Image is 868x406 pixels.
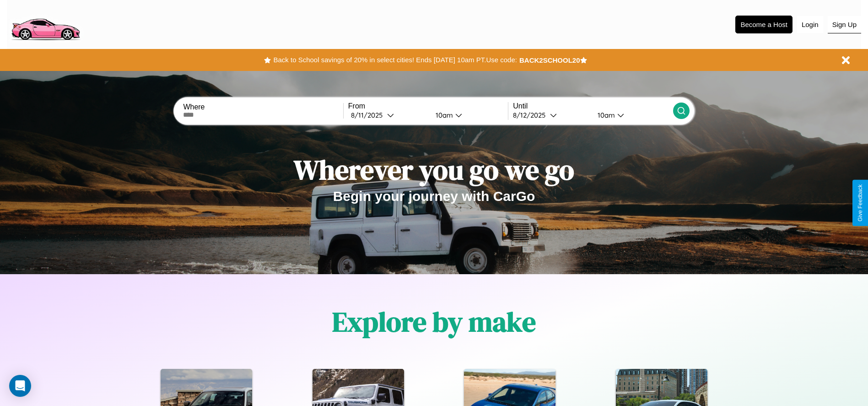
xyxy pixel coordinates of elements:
div: Give Feedback [857,184,863,222]
div: 10am [593,111,617,119]
button: Login [797,16,823,33]
button: Sign Up [828,16,861,33]
div: 8 / 12 / 2025 [513,111,550,119]
button: Back to School savings of 20% in select cities! Ends [DATE] 10am PT.Use code: [271,54,519,66]
button: 10am [428,110,508,120]
button: 10am [590,110,673,120]
label: From [348,102,508,110]
h1: Explore by make [332,303,536,341]
label: Until [513,102,673,110]
div: Open Intercom Messenger [9,375,31,397]
b: BACK2SCHOOL20 [519,56,580,64]
div: 8 / 11 / 2025 [351,111,387,119]
div: 10am [431,111,455,119]
label: Where [183,103,343,111]
button: Become a Host [735,16,793,33]
button: 8/11/2025 [348,110,428,120]
img: logo [7,5,84,43]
